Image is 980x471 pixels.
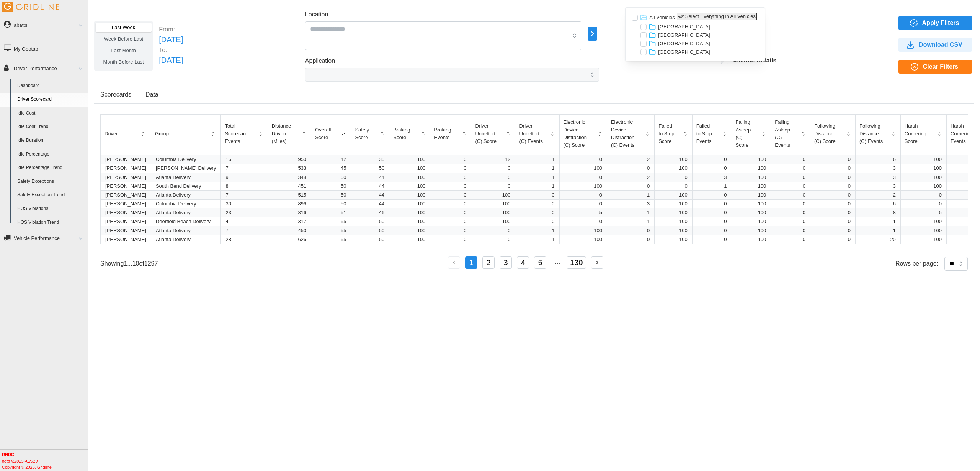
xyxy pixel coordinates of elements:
p: 0 [435,200,466,207]
p: 100 [564,165,602,172]
p: Failed to Stop Score [658,122,676,145]
span: Scorecards [100,92,131,98]
p: 42 [316,156,346,163]
p: 0 [612,227,650,234]
button: Clear Filters [898,60,972,74]
p: 100 [476,209,510,216]
p: 35 [356,156,384,163]
p: 0 [435,174,466,181]
p: Harsh Cornering Events [951,122,976,145]
p: 44 [356,183,384,190]
button: Failed to Stop Score [655,118,692,149]
p: 626 [273,236,307,243]
p: 100 [737,174,766,181]
p: 100 [394,218,425,225]
p: Atlanta Delivery [156,174,216,181]
p: 44 [356,174,384,181]
a: Idle Percentage Trend [14,161,88,175]
button: 130 [567,256,586,269]
p: [DATE] [159,54,183,66]
p: 0 [435,227,466,234]
p: 896 [273,200,307,207]
p: 0 [564,174,602,181]
p: 3 [860,165,896,172]
p: 0 [815,183,851,190]
span: Clear Filters [923,60,958,73]
p: 100 [659,200,687,207]
p: 451 [273,183,307,190]
p: South Bend Delivery [156,183,216,190]
p: 100 [737,165,766,172]
p: 100 [905,236,942,243]
p: 3 [697,174,727,181]
p: 100 [394,200,425,207]
p: All Vehicles [649,14,675,21]
a: Idle Percentage [14,148,88,161]
p: 50 [316,183,346,190]
button: Following Distance (C) Events [856,118,900,149]
p: 0 [905,200,942,207]
p: 8 [225,183,263,190]
p: 1 [520,174,554,181]
p: 55 [316,236,346,243]
button: 4 [517,256,529,269]
p: 100 [564,227,602,234]
button: Select Everything in All Vehicles [677,13,757,20]
p: 100 [394,209,425,216]
p: 100 [394,183,425,190]
p: 100 [905,227,942,234]
p: Columbia Delivery [156,156,216,163]
p: [PERSON_NAME] [105,209,146,216]
p: 0 [435,156,466,163]
p: Driver [105,130,118,138]
p: 1 [612,218,650,225]
p: 100 [905,165,942,172]
b: RNDC [2,452,14,457]
p: 816 [273,209,307,216]
p: Select Everything in All Vehicles [685,13,756,20]
p: 0 [564,200,602,207]
p: [PERSON_NAME] [105,156,146,163]
p: 0 [697,200,727,207]
p: [PERSON_NAME] [105,236,146,243]
p: 0 [815,218,851,225]
p: 0 [776,174,805,181]
p: 100 [659,165,687,172]
p: 0 [564,192,602,199]
p: 0 [815,227,851,234]
p: 100 [659,218,687,225]
p: 6 [860,156,896,163]
p: 16 [225,156,263,163]
a: Idle Cost [14,107,88,120]
p: 2 [860,192,896,199]
p: 100 [737,192,766,199]
p: 20 [860,236,896,243]
p: [DATE] [159,34,183,46]
button: Braking Score [389,122,430,145]
p: Deerfield Beach Delivery [156,218,216,225]
p: 1 [697,183,727,190]
p: 0 [476,227,510,234]
p: 50 [356,165,384,172]
p: 46 [356,209,384,216]
button: Falling Asleep (C) Score [732,115,771,153]
p: 1 [520,236,554,243]
p: 5 [564,209,602,216]
p: 5 [905,209,942,216]
p: 44 [356,192,384,199]
p: 0 [905,192,942,199]
p: 100 [737,209,766,216]
p: 0 [435,183,466,190]
p: 100 [394,192,425,199]
p: 950 [273,156,307,163]
p: Braking Events [434,126,455,141]
p: Failed to Stop Events [696,122,715,145]
p: 100 [476,192,510,199]
p: Braking Score [393,126,414,141]
a: Safety Exception Trend [14,188,88,202]
p: Electronic Device Distraction (C) Events [611,118,638,149]
p: [GEOGRAPHIC_DATA] [658,23,710,30]
p: Total Scorecard Events [225,122,251,145]
button: Driver Unbelted (C) Score [471,118,515,149]
p: 0 [776,156,805,163]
